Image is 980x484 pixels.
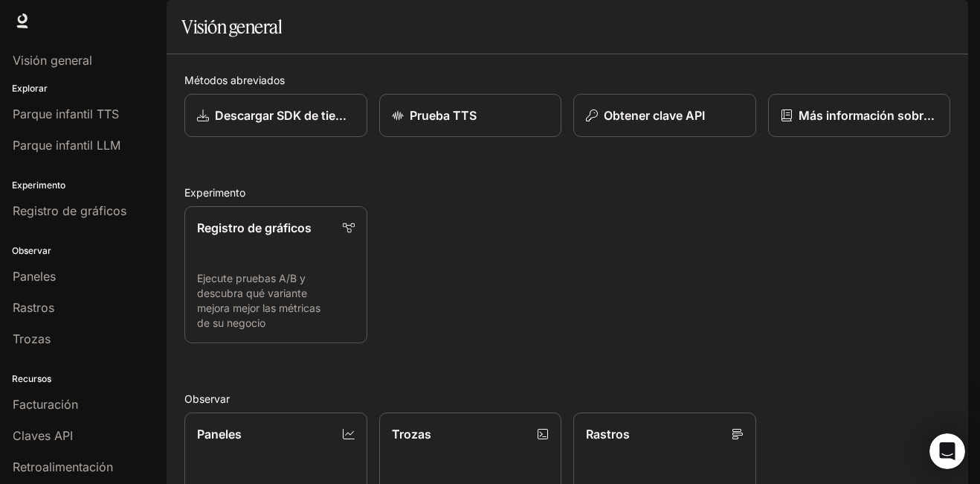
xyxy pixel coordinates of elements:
[768,94,951,137] a: Más información sobre el tiempo de ejecución
[197,425,242,443] p: Paneles
[197,271,355,331] p: Ejecute pruebas A/B y descubra qué variante mejora mejor las métricas de su negocio
[184,206,367,343] a: Registro de gráficosEjecute pruebas A/B y descubra qué variante mejora mejor las métricas de su n...
[410,106,477,124] p: Prueba TTS
[184,391,950,407] h2: Observar
[586,425,630,443] p: Rastros
[215,106,355,124] p: Descargar SDK de tiempo de ejecución
[573,94,756,137] button: Obtener clave API
[799,106,938,124] p: Más información sobre el tiempo de ejecución
[184,185,950,200] h2: Experimento
[929,433,965,469] iframe: Intercom live chat
[181,12,282,42] h1: Visión general
[379,94,562,137] a: Prueba TTS
[604,106,705,124] p: Obtener clave API
[197,219,312,237] p: Registro de gráficos
[184,94,367,137] a: Descargar SDK de tiempo de ejecución
[392,425,431,443] p: Trozas
[184,72,950,88] h2: Métodos abreviados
